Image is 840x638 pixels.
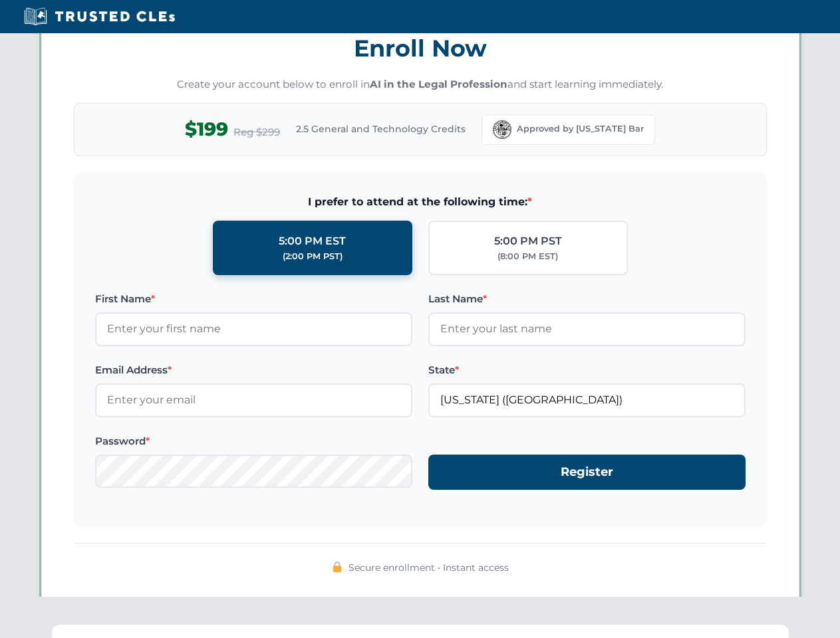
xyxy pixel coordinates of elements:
[95,312,412,346] input: Enter your first name
[349,560,509,575] span: Secure enrollment • Instant access
[493,120,511,139] img: Florida Bar
[296,122,466,136] span: 2.5 General and Technology Credits
[428,383,746,417] input: Florida (FL)
[497,250,558,263] div: (8:00 PM EST)
[95,193,746,211] span: I prefer to attend at the following time:
[332,562,343,572] img: 🔒
[74,27,767,69] h3: Enroll Now
[95,362,412,378] label: Email Address
[370,78,507,90] strong: AI in the Legal Profession
[279,233,346,250] div: 5:00 PM EST
[74,77,767,92] p: Create your account below to enroll in and start learning immediately.
[283,250,343,263] div: (2:00 PM PST)
[517,122,644,136] span: Approved by [US_STATE] Bar
[95,383,412,417] input: Enter your email
[428,291,746,307] label: Last Name
[494,233,562,250] div: 5:00 PM PST
[233,124,280,140] span: Reg $299
[428,312,746,346] input: Enter your last name
[428,362,746,378] label: State
[185,114,228,144] span: $199
[428,455,746,490] button: Register
[95,291,412,307] label: First Name
[95,433,412,449] label: Password
[20,7,179,27] img: Trusted CLEs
